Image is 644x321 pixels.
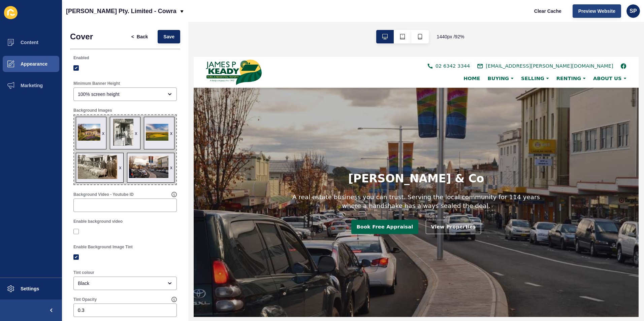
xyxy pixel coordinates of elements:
[573,4,621,18] button: Preview Website
[13,3,74,31] img: logo
[168,126,317,140] h1: [PERSON_NAME] & Co
[309,7,457,13] a: [EMAIL_ADDRESS][PERSON_NAME][DOMAIN_NAME]
[73,244,133,250] label: Enable Background Image Tint
[391,20,431,27] div: RENTING
[73,297,97,302] label: Tint Opacity
[102,148,383,167] h2: A real estate business you can trust. Serving the local community for 114 years where a handshake...
[353,20,391,27] div: SELLING
[578,8,615,14] span: Preview Website
[534,8,561,14] span: Clear Cache
[126,30,154,43] button: <Back
[170,164,172,171] div: x
[73,192,134,197] label: Background Video - Youtube ID
[73,87,177,101] div: open menu
[119,164,122,171] div: x
[163,33,174,40] span: Save
[13,2,74,32] a: logo
[255,7,301,13] a: 02 6342 3344
[263,6,301,14] span: 02 6342 3344
[172,178,245,193] a: Book Free Appraisal
[253,178,313,193] a: View Properties
[102,130,104,137] div: x
[528,4,567,18] button: Clear Cache
[70,32,93,41] h1: Cover
[465,7,472,13] a: facebook
[73,55,89,61] label: Enabled
[73,219,123,224] label: Enable background video
[431,20,472,27] div: ABOUT US
[131,33,134,40] span: <
[137,33,148,40] span: Back
[73,277,177,290] div: open menu
[73,108,112,113] label: Background Images
[630,8,637,14] span: SP
[73,81,120,86] label: Minimum Banner Height
[437,33,464,40] span: 1440 px / 92 %
[73,270,94,275] label: Tint colour
[320,20,344,27] span: BUYING
[135,130,137,137] div: x
[395,20,422,27] span: RENTING
[316,20,353,27] div: BUYING
[318,6,457,14] span: [EMAIL_ADDRESS][PERSON_NAME][DOMAIN_NAME]
[357,20,382,27] span: SELLING
[66,3,176,20] p: [PERSON_NAME] Pty. Limited - Cowra
[170,130,172,137] div: x
[290,20,316,27] a: HOME
[158,30,180,43] button: Save
[436,20,466,27] span: ABOUT US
